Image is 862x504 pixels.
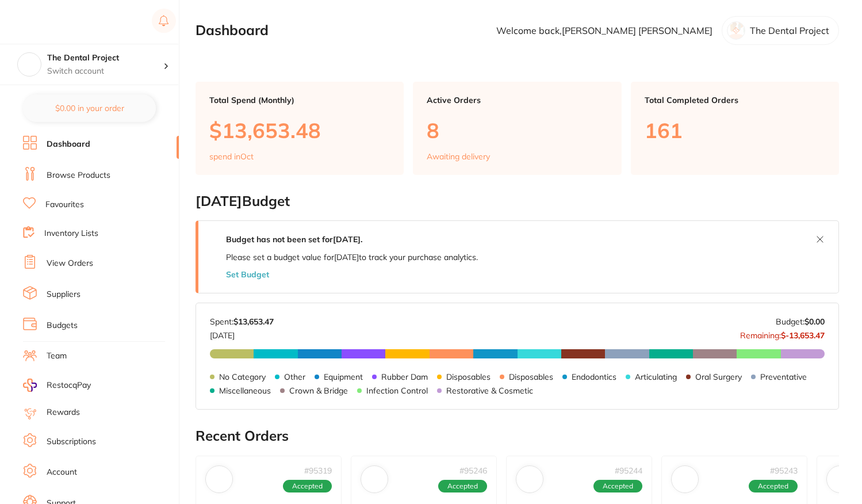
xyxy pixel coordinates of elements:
img: Healthware Australia Ridley [674,468,696,490]
a: Restocq Logo [23,9,97,35]
button: $0.00 in your order [23,94,156,122]
p: Switch account [47,66,163,77]
p: Disposables [446,372,491,381]
p: Preventative [760,372,807,381]
strong: $13,653.47 [233,316,274,327]
p: Other [284,372,305,381]
button: Set Budget [226,270,269,279]
strong: $0.00 [804,316,825,327]
a: View Orders [47,258,93,269]
a: Browse Products [47,170,110,181]
a: Team [47,350,67,362]
span: Accepted [593,480,642,492]
p: Restorative & Cosmetic [446,386,533,395]
p: Active Orders [427,96,607,105]
h2: Recent Orders [196,428,839,444]
p: Endodontics [572,372,616,381]
p: Miscellaneous [219,386,271,395]
h2: [DATE] Budget [196,193,839,209]
p: Total Spend (Monthly) [209,96,390,105]
p: The Dental Project [750,25,829,36]
img: Orien dental [208,468,230,490]
p: 161 [645,119,825,142]
img: The Dental Project [18,53,41,76]
strong: Budget has not been set for [DATE] . [226,234,362,245]
a: Active Orders8Awaiting delivery [413,82,621,175]
img: Dentsply Sirona [363,468,385,490]
p: Spent: [210,317,274,326]
p: Welcome back, [PERSON_NAME] [PERSON_NAME] [496,25,712,36]
strong: $-13,653.47 [781,330,825,341]
a: Total Completed Orders161 [631,82,839,175]
span: Accepted [438,480,487,492]
p: Equipment [324,372,363,381]
p: Disposables [509,372,553,381]
p: $13,653.48 [209,119,390,142]
p: spend in Oct [209,152,254,161]
a: Budgets [47,320,78,331]
p: # 95243 [770,466,798,475]
a: Suppliers [47,289,81,300]
p: Infection Control [366,386,428,395]
p: Awaiting delivery [427,152,490,161]
img: RestocqPay [23,379,37,392]
a: Inventory Lists [44,228,98,239]
p: Budget: [776,317,825,326]
img: Restocq Logo [23,15,97,29]
h4: The Dental Project [47,52,163,64]
a: Dashboard [47,139,90,150]
a: RestocqPay [23,379,91,392]
a: Account [47,467,77,478]
p: Articulating [635,372,677,381]
p: Crown & Bridge [289,386,348,395]
span: RestocqPay [47,380,91,391]
p: # 95246 [459,466,487,475]
p: # 95319 [304,466,332,475]
p: Please set a budget value for [DATE] to track your purchase analytics. [226,253,478,262]
span: Accepted [283,480,332,492]
p: Oral Surgery [695,372,742,381]
p: Remaining: [740,326,825,340]
p: # 95244 [615,466,642,475]
h2: Dashboard [196,22,269,39]
img: VP Dental & Medical Supplies [519,468,541,490]
p: Rubber Dam [381,372,428,381]
p: No Category [219,372,266,381]
p: 8 [427,119,607,142]
p: [DATE] [210,326,274,340]
img: Dentavision [829,468,851,490]
a: Total Spend (Monthly)$13,653.48spend inOct [196,82,404,175]
p: Total Completed Orders [645,96,825,105]
a: Favourites [45,199,84,211]
span: Accepted [749,480,798,492]
a: Subscriptions [47,436,96,448]
a: Rewards [47,407,80,418]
